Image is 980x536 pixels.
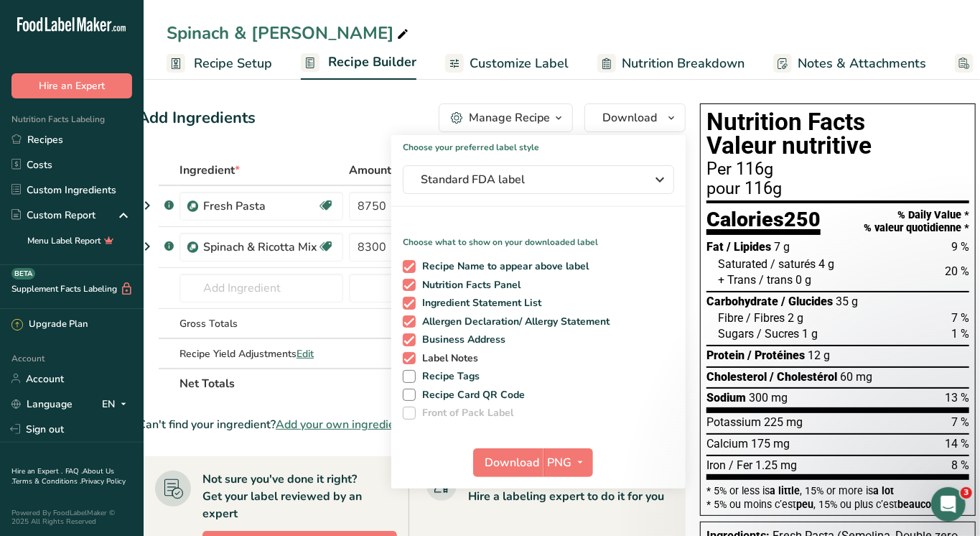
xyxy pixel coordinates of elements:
img: Sub Recipe [187,242,198,253]
a: Recipe Setup [167,47,272,80]
a: Customize Label [445,47,569,80]
span: 3 [961,487,972,499]
div: Manage Recipe [469,109,550,126]
span: Carbohydrate [706,295,778,308]
a: Privacy Policy [81,476,126,486]
span: 2 g [788,311,803,325]
span: 7 % [951,415,969,429]
span: 12 g [808,348,830,362]
span: Potassium [706,415,761,429]
div: * 5% ou moins c’est , 15% ou plus c’est [706,499,969,509]
div: Spinach & [PERSON_NAME] [167,20,411,46]
img: Sub Recipe [187,201,198,212]
span: Allergen Declaration/ Allergy Statement [416,315,610,328]
button: Standard FDA label [403,165,674,194]
div: Not sure you've done it right? Get your label reviewed by an expert [202,471,397,522]
span: 175 mg [751,437,790,450]
span: Recipe Card QR Code [416,389,526,402]
h1: Nutrition Facts Valeur nutritive [706,110,969,158]
div: pour 116g [706,180,969,198]
h1: Choose your preferred label style [391,135,686,154]
span: 1.25 mg [755,458,797,472]
span: Recipe Tags [416,370,480,383]
span: Nutrition Facts Panel [416,279,521,292]
div: Calories [706,209,821,236]
section: * 5% or less is , 15% or more is [706,480,969,509]
span: 14 % [945,437,969,450]
span: 300 mg [749,391,788,405]
span: / Fibres [746,311,785,325]
span: + Trans [718,273,756,287]
p: Choose what to show on your downloaded label [391,224,686,249]
th: Net Totals [177,368,495,398]
span: Customize Label [470,54,569,73]
span: Business Address [416,333,506,346]
div: Recipe Yield Adjustments [179,346,343,361]
div: Fresh Pasta [203,198,317,215]
span: 1 g [802,327,818,341]
span: / saturés [770,257,816,271]
span: / Cholestérol [770,370,837,384]
span: Front of Pack Label [416,407,514,420]
span: Label Notes [416,352,479,365]
input: Add Ingredient [179,274,343,302]
span: Fibre [718,311,743,325]
span: a lot [873,485,894,496]
div: Per 116g [706,161,969,178]
span: a little [770,485,800,496]
span: Recipe Setup [194,54,272,73]
span: / Lipides [727,240,771,254]
span: Ingredient Statement List [416,297,542,310]
div: BETA [11,268,35,279]
div: Add Ingredients [138,106,256,130]
span: / Glucides [781,295,833,308]
a: Terms & Conditions . [12,476,81,486]
span: Download [485,454,540,471]
a: About Us . [11,466,114,486]
span: Iron [706,458,726,472]
span: Edit [297,347,314,361]
button: Download [473,448,543,477]
span: 1 % [951,327,969,341]
span: PNG [548,454,572,471]
div: Custom Report [11,208,95,223]
div: EN [102,395,132,412]
span: 250 [784,207,821,231]
span: / Sucres [757,327,799,341]
div: Powered By FoodLabelMaker © 2025 All Rights Reserved [11,509,132,526]
span: Saturated [718,257,767,271]
a: FAQ . [65,466,83,476]
div: Gross Totals [179,316,343,331]
span: 7 g [774,240,790,254]
span: 20 % [945,264,969,278]
span: Notes & Attachments [798,54,926,73]
span: Nutrition Breakdown [622,54,745,73]
a: Hire an Expert . [11,466,62,476]
span: Sugars [718,327,754,341]
span: 13 % [945,391,969,405]
span: Sodium [706,391,746,405]
button: Download [584,103,686,132]
span: 9 % [951,240,969,254]
a: Language [11,392,73,417]
span: 225 mg [764,415,803,429]
span: Protein [706,348,745,362]
span: Calcium [706,437,748,450]
span: Fat [706,240,724,254]
span: 35 g [836,295,858,308]
span: Standard FDA label [421,171,636,188]
span: 60 mg [840,370,872,384]
span: Recipe Name to appear above label [416,260,589,273]
span: Cholesterol [706,370,767,384]
div: Upgrade Plan [11,318,88,332]
span: / Fer [729,458,752,472]
span: Ingredient [179,162,240,179]
span: peu [796,499,813,510]
button: Hire an Expert [11,73,132,98]
a: Notes & Attachments [773,47,926,80]
span: 8 % [951,458,969,472]
button: PNG [543,448,593,477]
span: 7 % [951,311,969,325]
span: Download [602,109,657,126]
span: / Protéines [747,348,805,362]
